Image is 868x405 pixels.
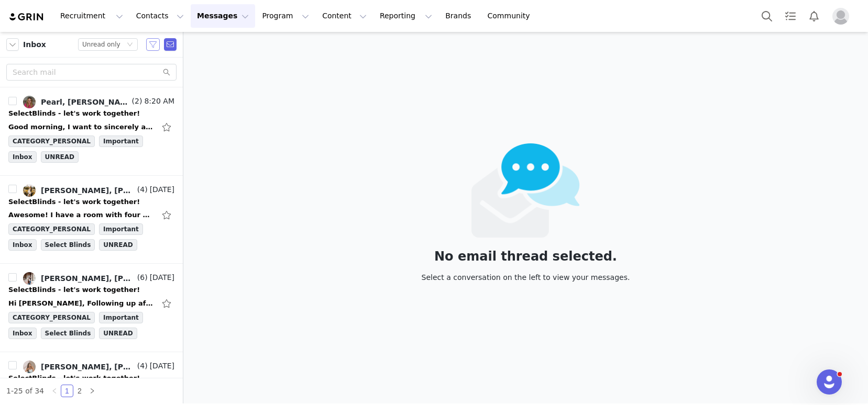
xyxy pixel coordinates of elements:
img: fcfaebdf-979e-4925-a592-7ff1311c5de2.jpg [23,184,36,197]
div: Hi Kelsey, Following up after reading more carefully here - I am seeing no proposed deliverables,... [8,298,155,309]
i: icon: right [89,388,95,394]
div: [PERSON_NAME], [PERSON_NAME] [41,186,135,195]
button: Reporting [373,4,438,28]
span: Inbox [8,239,37,251]
button: Recruitment [54,4,129,28]
div: Good morning, I want to sincerely apologize for being behind on our project / communication / coo... [8,122,155,132]
li: 1-25 of 34 [6,385,44,397]
a: Pearl, [PERSON_NAME], [PERSON_NAME] [23,96,130,108]
a: Tasks [779,4,802,28]
span: Inbox [8,151,37,163]
span: UNREAD [99,328,137,339]
li: Next Page [86,385,98,397]
div: No email thread selected. [422,251,630,262]
span: (6) [135,272,148,283]
li: Previous Page [48,385,61,397]
div: Unread only [82,39,120,50]
div: SelectBlinds - let's work together! [8,373,140,384]
li: 1 [61,385,73,397]
iframe: Intercom live chat [817,369,842,395]
div: SelectBlinds - let's work together! [8,197,140,207]
span: (4) [135,361,148,372]
span: (4) [135,184,148,195]
img: 90eb7b86-6ec4-4d4a-8d54-022035474a4b--s.jpg [23,96,36,108]
span: Inbox [8,328,37,339]
a: Community [481,4,541,28]
a: [PERSON_NAME], [PERSON_NAME] [23,361,135,373]
span: CATEGORY_PERSONAL [8,312,95,323]
button: Search [755,4,778,28]
button: Notifications [803,4,826,28]
button: Messages [191,4,255,28]
button: Program [256,4,315,28]
a: Brands [439,4,480,28]
span: Select Blinds [41,239,95,251]
span: Important [99,312,143,323]
i: icon: search [163,69,170,76]
a: 2 [74,385,85,397]
i: icon: left [51,388,58,394]
div: [PERSON_NAME], [PERSON_NAME], Kora D'attellis, [PERSON_NAME], [PERSON_NAME], [PERSON_NAME] [41,274,135,283]
input: Search mail [6,64,177,81]
span: UNREAD [41,151,79,163]
button: Contacts [130,4,190,28]
a: 1 [61,385,73,397]
span: CATEGORY_PERSONAL [8,136,95,147]
a: [PERSON_NAME], [PERSON_NAME] [23,184,135,197]
span: Inbox [23,39,46,50]
img: e4b483a3-d320-4674-a3cb-dee2904f1c52--s.jpg [23,272,36,285]
a: [PERSON_NAME], [PERSON_NAME], Kora D'attellis, [PERSON_NAME], [PERSON_NAME], [PERSON_NAME] [23,272,135,285]
li: 2 [73,385,86,397]
span: (2) [130,96,142,107]
span: Send Email [164,38,177,51]
div: Pearl, [PERSON_NAME], [PERSON_NAME] [41,98,130,106]
span: UNREAD [99,239,137,251]
img: placeholder-profile.jpg [832,8,849,25]
div: Awesome! I have a room with four windows that I would love to remodel with the blinds. Please let... [8,210,155,220]
div: SelectBlinds - let's work together! [8,285,140,295]
span: Important [99,223,143,235]
div: Select a conversation on the left to view your messages. [422,272,630,283]
span: CATEGORY_PERSONAL [8,223,95,235]
div: [PERSON_NAME], [PERSON_NAME] [41,363,135,371]
i: icon: down [127,41,133,49]
button: Profile [826,8,860,25]
img: emails-empty2x.png [471,143,580,238]
span: Select Blinds [41,328,95,339]
span: Important [99,136,143,147]
button: Content [316,4,373,28]
img: grin logo [8,12,45,22]
img: fc248443-1854-49aa-9f89-cb9c8a45b3fe.jpg [23,361,36,373]
div: SelectBlinds - let's work together! [8,108,140,119]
